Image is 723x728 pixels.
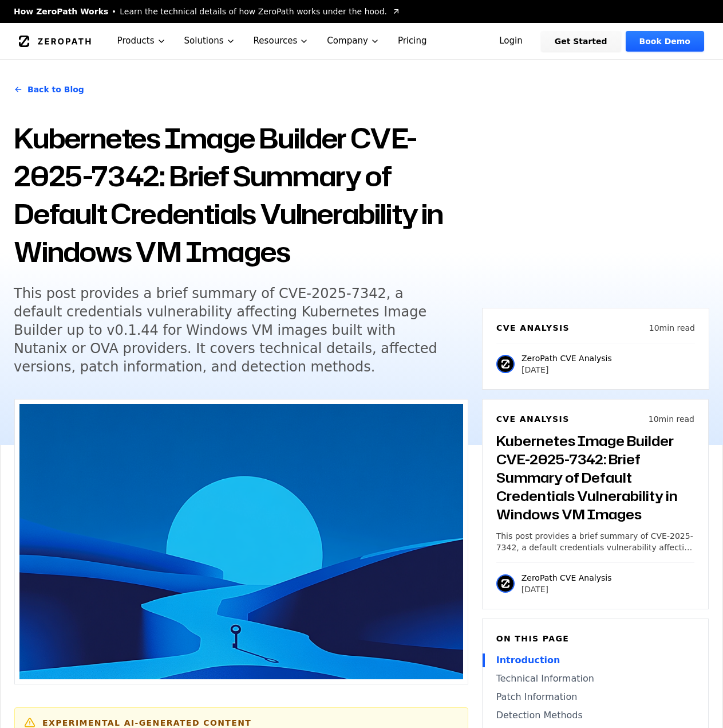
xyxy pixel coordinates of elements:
a: Login [485,31,536,52]
span: Learn the technical details of how ZeroPath works under the hood. [120,6,387,17]
h3: Kubernetes Image Builder CVE-2025-7342: Brief Summary of Default Credentials Vulnerability in Win... [496,432,694,523]
a: Technical Information [496,672,694,686]
img: ZeroPath CVE Analysis [496,355,515,373]
button: Products [108,23,175,59]
p: 10 min read [649,322,695,334]
h1: Kubernetes Image Builder CVE-2025-7342: Brief Summary of Default Credentials Vulnerability in Win... [14,119,468,271]
span: How ZeroPath Works [14,6,108,17]
h5: This post provides a brief summary of CVE-2025-7342, a default credentials vulnerability affectin... [14,284,453,376]
h6: CVE Analysis [496,413,570,425]
button: Company [318,23,389,59]
p: [DATE] [521,364,612,375]
img: ZeroPath CVE Analysis [496,574,515,593]
a: How ZeroPath WorksLearn the technical details of how ZeroPath works under the hood. [14,6,401,17]
p: ZeroPath CVE Analysis [521,353,612,364]
a: Back to Blog [14,73,84,105]
h6: CVE Analysis [496,322,570,334]
button: Resources [244,23,318,59]
img: Kubernetes Image Builder CVE-2025-7342: Brief Summary of Default Credentials Vulnerability in Win... [19,404,463,679]
p: ZeroPath CVE Analysis [521,572,612,584]
a: Detection Methods [496,709,694,722]
a: Introduction [496,653,694,667]
p: [DATE] [521,584,612,595]
h6: On this page [496,633,694,644]
a: Pricing [389,23,436,59]
p: 10 min read [649,413,694,425]
button: Solutions [175,23,244,59]
a: Patch Information [496,690,694,704]
a: Get Started [541,31,621,52]
a: Book Demo [626,31,704,52]
p: This post provides a brief summary of CVE-2025-7342, a default credentials vulnerability affectin... [496,530,694,553]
